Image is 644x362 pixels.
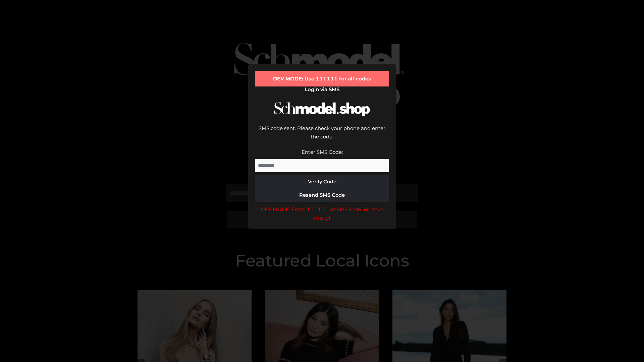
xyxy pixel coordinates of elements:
[255,86,389,93] h2: Login via SMS
[255,175,389,188] button: Verify Code
[272,96,372,122] img: Schmodel Logo
[255,188,389,202] button: Resend SMS Code
[255,71,389,86] div: DEV MODE: Use 111111 for all codes
[255,124,389,148] div: SMS code sent. Please check your phone and enter the code.
[255,205,389,222] div: DEV MODE: Enter 111111 as SMS code (or leave empty).
[302,149,343,155] label: Enter SMS Code:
